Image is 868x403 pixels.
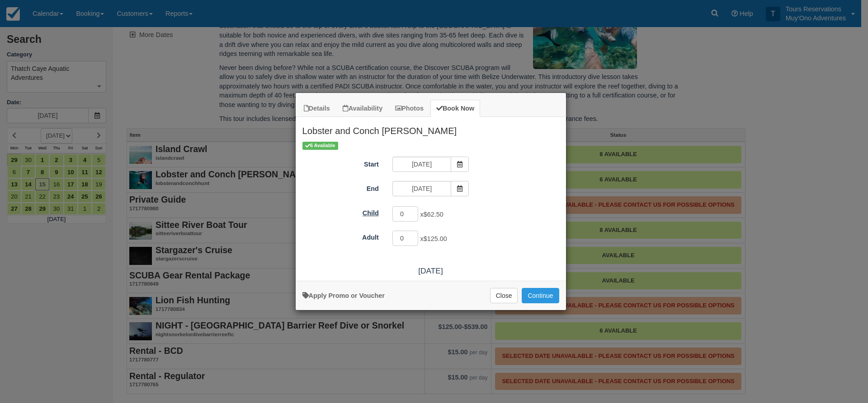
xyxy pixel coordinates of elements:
input: Adult [392,231,419,246]
a: Book Now [430,100,480,117]
span: 6 Available [302,142,338,149]
label: Start [296,157,386,169]
span: [DATE] [418,266,443,275]
a: Details [298,100,336,117]
span: $125.00 [424,236,447,243]
span: x [420,211,443,218]
a: Photos [389,100,429,117]
button: Add to Booking [522,288,559,303]
h2: Lobster and Conch [PERSON_NAME] [296,117,566,140]
a: Apply Voucher [302,292,385,299]
div: Item Modal [296,117,566,276]
label: End [296,181,386,194]
input: Child [392,206,419,222]
span: x [420,236,447,243]
label: Child [296,205,386,218]
a: Availability [337,100,388,117]
button: Close [490,288,518,303]
label: Adult [296,230,386,242]
span: $62.50 [424,211,443,218]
